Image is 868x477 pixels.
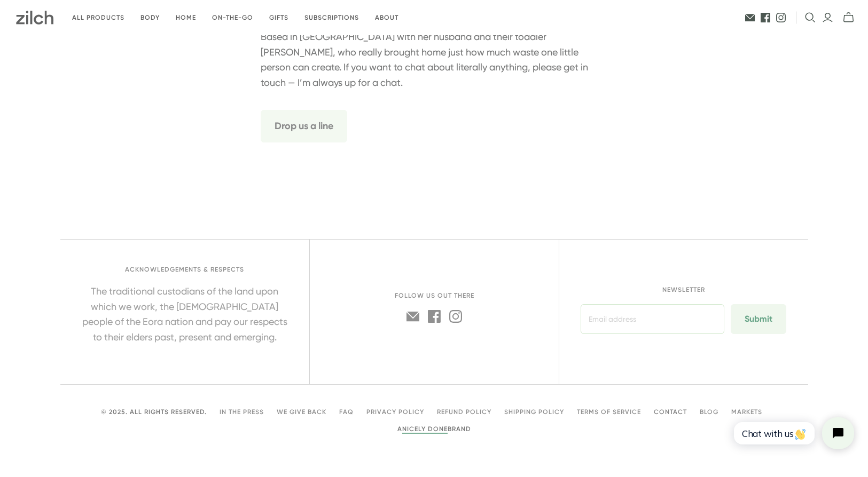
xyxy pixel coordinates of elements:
[261,110,347,142] a: Drop us a line
[366,408,424,416] a: Privacy Policy
[805,12,816,23] button: Open search
[437,408,491,416] a: Refund Policy
[82,284,288,345] p: The traditional custodians of the land upon which we work, the [DEMOGRAPHIC_DATA] people of the E...
[367,5,406,30] a: About
[132,5,168,30] a: Body
[220,408,264,416] a: In the Press
[64,5,132,30] a: All products
[261,5,296,30] a: Gifts
[581,304,725,334] input: Email address
[204,5,261,30] a: On-the-go
[577,408,641,416] a: Terms of Service
[654,408,687,416] a: Contact
[82,266,288,273] h2: Acknowledgements & respects
[504,408,564,416] a: Shipping Policy
[101,424,768,434] p: A Brand
[101,408,207,416] p: © 2025. All rights reserved.
[700,408,718,416] a: Blog
[168,5,204,30] a: Home
[261,29,608,91] p: Based in [GEOGRAPHIC_DATA] with her husband and their toddler [PERSON_NAME], who really brought h...
[722,408,863,458] iframe: Tidio Chat
[339,408,354,416] a: FAQ
[16,11,53,25] img: Zilch has done the hard yards and handpicked the best ethical and sustainable products for you an...
[296,5,367,30] a: Subscriptions
[277,408,326,416] a: We give back
[402,425,448,433] a: Nicely Done
[581,287,787,293] h2: Newsletter
[840,12,857,23] button: mini-cart-toggle
[731,304,786,334] input: Submit
[731,408,762,416] a: Markets
[822,12,833,23] a: Login
[331,292,537,299] h2: Follow us out there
